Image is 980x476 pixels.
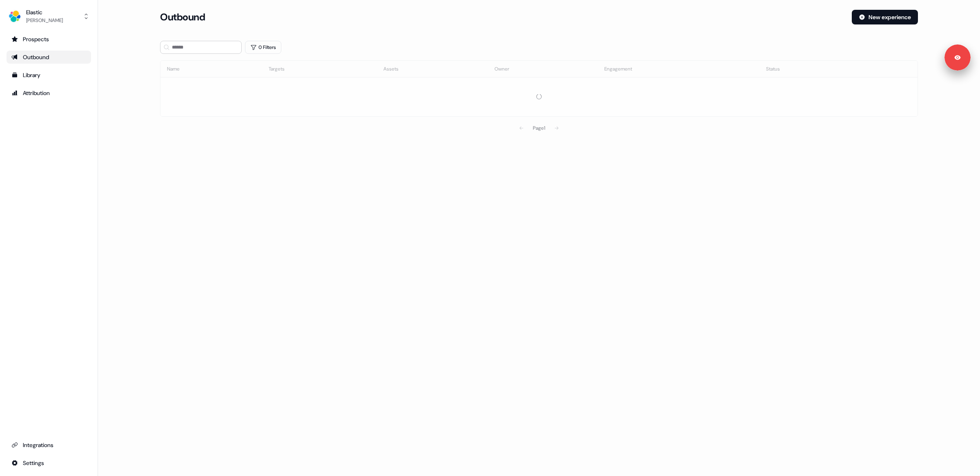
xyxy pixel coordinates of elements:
a: Go to outbound experience [7,51,91,64]
h3: Outbound [160,11,205,23]
a: Go to templates [7,69,91,82]
a: Go to attribution [7,86,91,100]
button: Elastic[PERSON_NAME] [7,7,91,26]
div: Prospects [11,35,86,43]
div: Integrations [11,441,86,449]
div: Library [11,71,86,79]
div: Attribution [11,89,86,97]
div: [PERSON_NAME] [26,16,63,24]
div: Settings [11,459,86,467]
a: Go to integrations [7,456,91,469]
div: Outbound [11,53,86,61]
button: New experience [852,10,918,24]
a: Go to integrations [7,438,91,452]
div: Elastic [26,8,63,16]
button: 0 Filters [245,41,281,54]
a: Go to prospects [7,33,91,46]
